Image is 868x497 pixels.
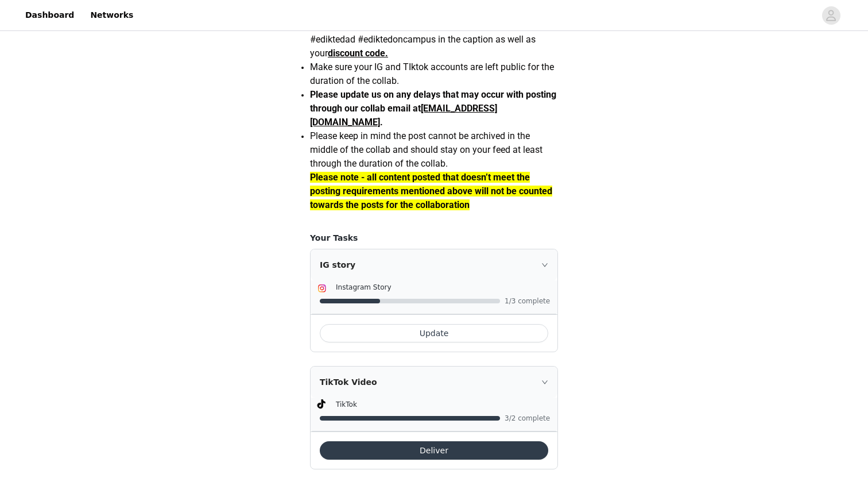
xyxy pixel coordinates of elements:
[541,379,548,386] i: icon: right
[826,6,836,25] div: avatar
[336,283,392,291] span: Instagram Story
[541,261,548,268] i: icon: right
[505,415,551,422] span: 3/2 complete
[320,441,548,460] button: Deliver
[83,2,140,28] a: Networks
[310,103,497,128] span: [EMAIL_ADDRESS][DOMAIN_NAME]
[310,89,556,128] strong: Please update us on any delays that may occur with posting through our collab email at .
[18,2,81,28] a: Dashboard
[310,130,542,169] span: Please keep in mind the post cannot be archived in the middle of the collab and should stay on yo...
[311,367,557,398] div: icon: rightTikTok Video
[317,284,327,293] img: Instagram Icon
[328,48,388,59] strong: discount code.
[505,298,551,305] span: 1/3 complete
[310,172,552,210] span: Please note - all content posted that doesn’t meet the posting requirements mentioned above will ...
[336,400,357,409] span: TikTok
[310,20,536,59] span: Tag us @edikted with the following hashtags #edikted #ediktedad #ediktedoncampus in the caption a...
[320,324,548,342] button: Update
[310,232,558,244] h4: Your Tasks
[311,249,557,280] div: icon: rightIG story
[310,61,554,86] span: Make sure your IG and TIktok accounts are left public for the duration of the collab.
